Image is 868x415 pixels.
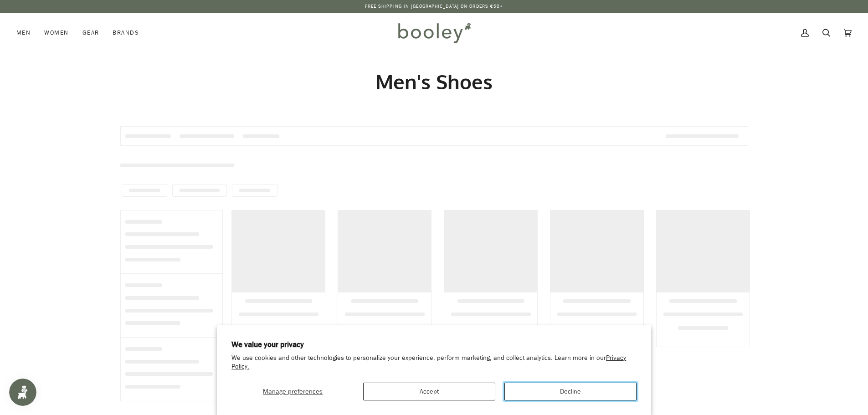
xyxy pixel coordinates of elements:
iframe: Button to open loyalty program pop-up [9,379,36,406]
span: Brands [113,28,139,37]
button: Manage preferences [231,383,354,400]
button: Accept [363,383,495,400]
a: Gear [76,13,106,53]
span: Men [16,28,31,37]
span: Gear [82,28,99,37]
a: Brands [106,13,146,53]
button: Decline [504,383,637,400]
span: Manage preferences [263,387,323,396]
span: Women [44,28,68,37]
h1: Men's Shoes [120,69,748,94]
p: We use cookies and other technologies to personalize your experience, perform marketing, and coll... [231,354,637,371]
h2: We value your privacy [231,340,637,350]
img: Booley [394,20,474,46]
p: Free Shipping in [GEOGRAPHIC_DATA] on Orders €50+ [365,3,503,10]
a: Privacy Policy. [231,354,626,371]
a: Women [37,13,75,53]
a: Men [16,13,37,53]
